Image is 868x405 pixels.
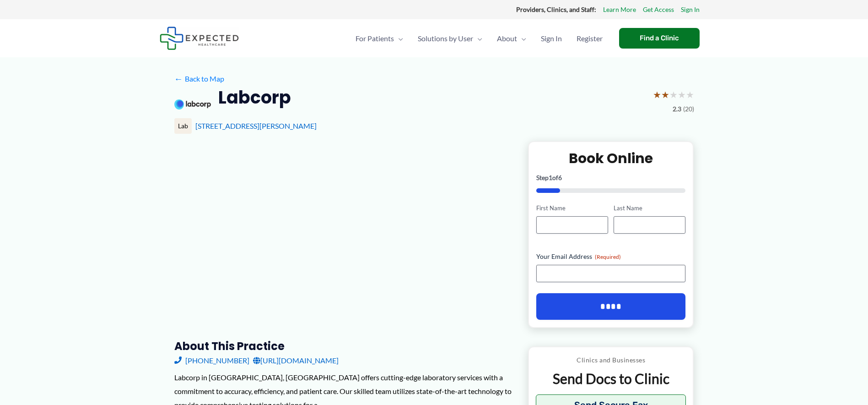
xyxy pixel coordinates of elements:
[653,86,661,103] span: ★
[356,22,394,55] span: For Patients
[603,4,636,16] a: Learn More
[669,86,678,103] span: ★
[497,22,517,55] span: About
[678,86,686,103] span: ★
[595,253,621,260] span: (Required)
[541,22,562,55] span: Sign In
[174,354,249,367] a: [PHONE_NUMBER]
[536,149,686,167] h2: Book Online
[218,86,291,109] h2: Labcorp
[174,74,183,83] span: ←
[536,354,686,366] p: Clinics and Businesses
[348,22,410,55] a: For PatientsMenu Toggle
[577,22,603,55] span: Register
[536,252,686,261] label: Your Email Address
[614,204,685,213] label: Last Name
[549,174,552,181] span: 1
[516,5,596,13] strong: Providers, Clinics, and Staff:
[410,22,490,55] a: Solutions by UserMenu Toggle
[394,22,403,55] span: Menu Toggle
[673,103,681,115] span: 2.3
[681,4,700,16] a: Sign In
[536,204,608,213] label: First Name
[473,22,482,55] span: Menu Toggle
[536,370,686,388] p: Send Docs to Clinic
[195,121,317,130] a: [STREET_ADDRESS][PERSON_NAME]
[619,28,700,49] a: Find a Clinic
[686,86,694,103] span: ★
[174,339,513,353] h3: About this practice
[643,4,674,16] a: Get Access
[253,354,339,367] a: [URL][DOMAIN_NAME]
[683,103,694,115] span: (20)
[418,22,473,55] span: Solutions by User
[517,22,526,55] span: Menu Toggle
[160,27,239,50] img: Expected Healthcare Logo - side, dark font, small
[534,22,569,55] a: Sign In
[661,86,669,103] span: ★
[348,22,610,55] nav: Primary Site Navigation
[569,22,610,55] a: Register
[174,72,224,86] a: ←Back to Map
[558,174,562,181] span: 6
[536,175,686,181] p: Step of
[174,118,192,134] div: Lab
[490,22,534,55] a: AboutMenu Toggle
